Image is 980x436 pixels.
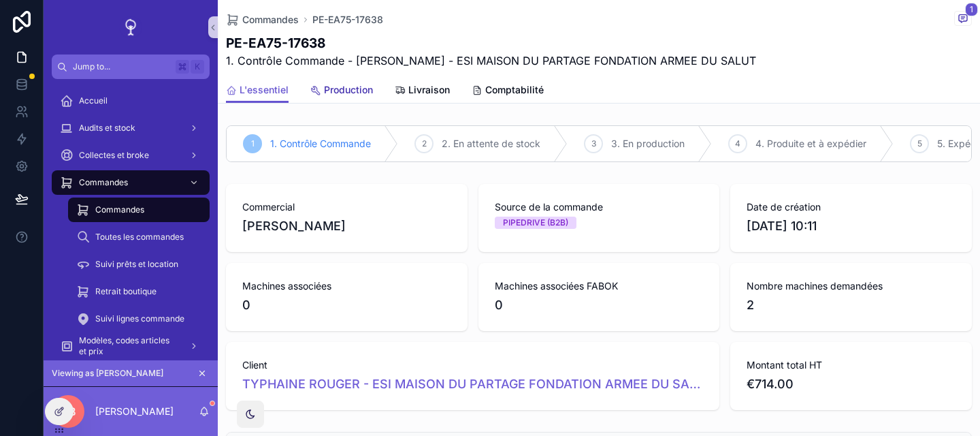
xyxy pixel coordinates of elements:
span: Source de la commande [495,200,704,214]
span: K [192,61,203,72]
span: 5 [917,138,922,149]
span: Client [242,358,703,372]
a: Retrait boutique [68,279,210,304]
span: 1 [965,3,978,16]
span: Commandes [95,204,144,215]
a: Commandes [52,170,210,195]
span: Retrait boutique [95,286,157,297]
span: 1. Contrôle Commande [270,137,371,151]
span: [PERSON_NAME] [242,217,346,236]
span: 2. En attente de stock [442,137,540,151]
span: Jump to... [73,61,170,72]
a: Comptabilité [472,78,544,105]
span: [DATE] 10:11 [747,217,955,236]
span: 2 [422,138,427,149]
span: Commandes [79,177,128,188]
a: Toutes les commandes [68,225,210,249]
span: 2 [747,296,955,315]
span: Collectes et broke [79,150,149,161]
button: Jump to...K [52,54,210,79]
a: Accueil [52,89,210,113]
span: Comptabilité [485,83,544,97]
span: 1. Contrôle Commande - [PERSON_NAME] - ESI MAISON DU PARTAGE FONDATION ARMEE DU SALUT [226,52,756,69]
span: Accueil [79,95,108,106]
a: Production [310,78,373,105]
a: PE-EA75-17638 [312,13,383,27]
a: Collectes et broke [52,143,210,168]
span: 4. Produite et à expédier [755,137,866,151]
span: 0 [495,296,704,315]
span: Commandes [242,13,299,27]
span: Machines associées FABOK [495,279,704,293]
button: 1 [954,11,972,28]
p: [PERSON_NAME] [95,405,174,418]
span: Montant total HT [747,358,955,372]
span: Date de création [747,200,955,214]
a: Modèles, codes articles et prix [52,334,210,358]
span: Livraison [408,83,450,97]
span: L'essentiel [240,83,289,97]
h1: PE-EA75-17638 [226,33,756,52]
div: scrollable content [44,79,218,360]
a: Commandes [226,13,299,27]
a: Audits et stock [52,116,210,140]
span: 4 [735,138,740,149]
span: 3. En production [611,137,685,151]
a: Suivi lignes commande [68,307,210,331]
span: Nombre machines demandées [747,279,955,293]
span: Toutes les commandes [95,232,184,243]
img: App logo [120,16,142,38]
span: Suivi lignes commande [95,313,184,324]
a: Suivi prêts et location [68,252,210,277]
span: Modèles, codes articles et prix [79,335,178,357]
div: PIPEDRIVE (B2B) [503,217,568,229]
span: €714.00 [747,375,955,394]
span: Machines associées [242,279,451,293]
span: Production [324,83,373,97]
a: L'essentiel [226,78,289,104]
a: Commandes [68,198,210,222]
span: Suivi prêts et location [95,259,178,270]
span: 3 [591,138,596,149]
span: Audits et stock [79,123,135,134]
span: Commercial [242,200,451,214]
a: Livraison [395,78,450,105]
a: TYPHAINE ROUGER - ESI MAISON DU PARTAGE FONDATION ARMEE DU SALUT [242,375,703,394]
span: 1 [251,138,255,149]
span: Viewing as [PERSON_NAME] [52,368,163,379]
span: 0 [242,296,451,315]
